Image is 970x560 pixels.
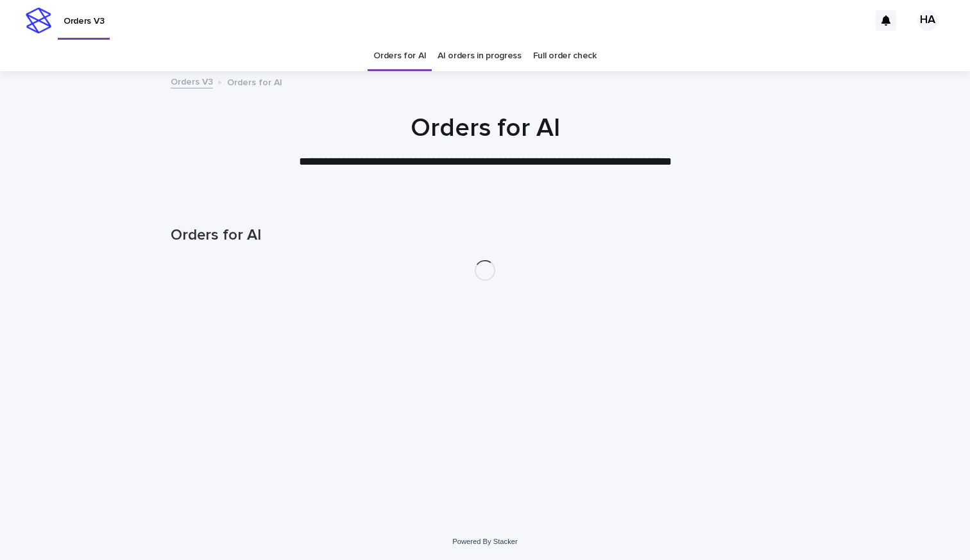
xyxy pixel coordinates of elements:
h1: Orders for AI [171,226,799,245]
p: Orders for AI [227,74,282,88]
a: Orders V3 [171,74,213,88]
div: HA [917,10,938,31]
img: stacker-logo-s-only.png [26,8,51,33]
a: Powered By Stacker [452,538,517,545]
a: Orders for AI [373,41,426,71]
a: Full order check [533,41,597,71]
h1: Orders for AI [171,113,799,144]
a: AI orders in progress [438,41,522,71]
